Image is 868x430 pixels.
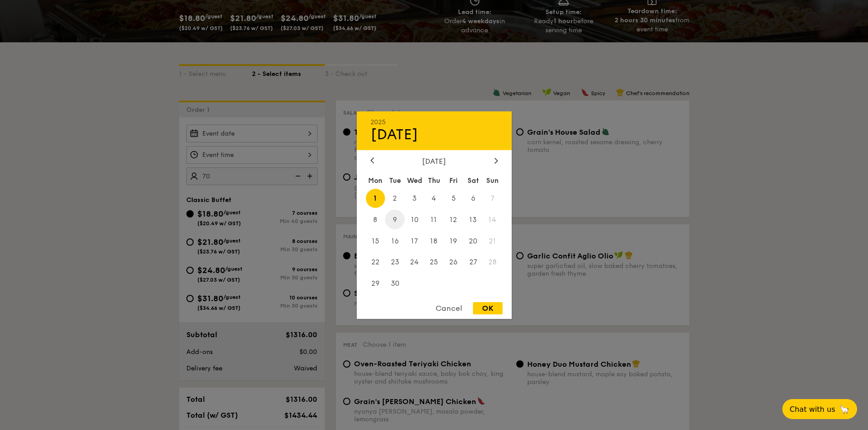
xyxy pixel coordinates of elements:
span: 13 [463,210,483,229]
span: 9 [385,210,405,229]
span: 11 [424,210,444,229]
div: Mon [366,172,385,188]
span: 27 [463,253,483,272]
span: 8 [366,210,385,229]
div: Wed [405,172,424,188]
span: 10 [405,210,424,229]
span: 17 [405,231,424,251]
span: Chat with us [790,405,835,414]
span: 12 [444,210,463,229]
div: OK [473,302,503,314]
span: 15 [366,231,385,251]
div: Tue [385,172,405,188]
span: 26 [444,253,463,272]
span: 23 [385,253,405,272]
div: Thu [424,172,444,188]
span: 6 [463,188,483,208]
div: Sat [463,172,483,188]
span: 14 [483,210,503,229]
button: Chat with us🦙 [782,399,857,419]
span: 20 [463,231,483,251]
span: 25 [424,253,444,272]
span: 28 [483,253,503,272]
div: 2025 [370,118,498,126]
span: 30 [385,274,405,293]
span: 🦙 [839,404,850,415]
span: 18 [424,231,444,251]
div: [DATE] [370,157,498,165]
span: 3 [405,188,424,208]
span: 5 [444,188,463,208]
span: 1 [366,188,385,208]
span: 21 [483,231,503,251]
span: 16 [385,231,405,251]
span: 24 [405,253,424,272]
div: Sun [483,172,503,188]
span: 2 [385,188,405,208]
div: [DATE] [370,126,498,143]
span: 29 [366,274,385,293]
div: Fri [444,172,463,188]
span: 4 [424,188,444,208]
div: Cancel [426,302,471,314]
span: 7 [483,188,503,208]
span: 22 [366,253,385,272]
span: 19 [444,231,463,251]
